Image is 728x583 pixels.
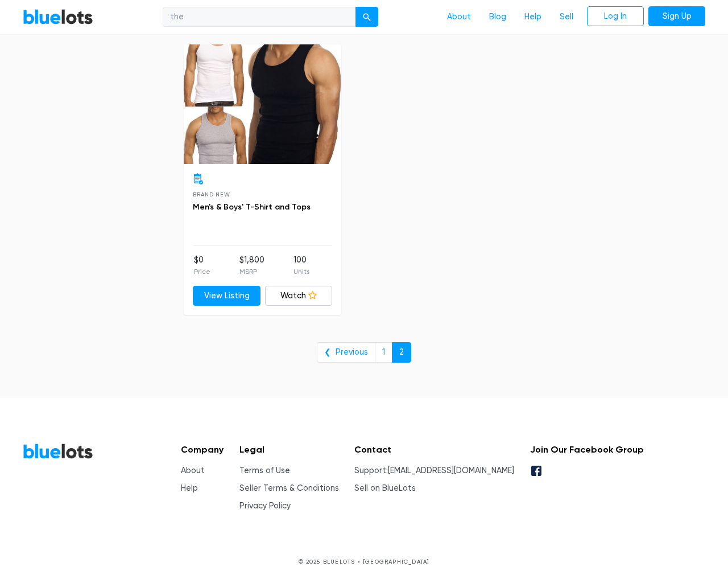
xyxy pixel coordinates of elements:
li: Support: [354,465,514,477]
p: MSRP [239,266,264,277]
h5: Join Our Facebook Group [530,444,644,455]
p: Price [194,266,210,277]
a: BlueLots [23,443,93,459]
a: Blog [480,6,515,28]
h5: Legal [239,444,339,455]
span: Brand New [193,191,230,198]
a: View Listing [193,286,260,306]
p: Units [293,266,309,277]
h5: Contact [354,444,514,455]
a: Men's & Boys' T-Shirt and Tops [193,202,311,212]
a: [EMAIL_ADDRESS][DOMAIN_NAME] [388,466,514,475]
a: About [181,466,205,475]
a: Sign Up [648,6,705,27]
a: About [438,6,480,28]
li: $0 [194,254,210,277]
a: Sell [551,6,582,28]
a: Terms of Use [239,466,290,475]
a: Log In [587,6,644,27]
a: Privacy Policy [239,501,291,511]
a: Watch [265,286,333,306]
a: 1 [375,342,392,363]
a: Seller Terms & Conditions [239,483,339,493]
p: © 2025 BLUELOTS • [GEOGRAPHIC_DATA] [23,557,705,566]
input: Search for inventory [163,7,356,27]
a: ❮ Previous [317,342,375,363]
a: 2 [392,342,411,363]
a: Sell on BlueLots [354,483,416,493]
li: 100 [293,254,309,277]
a: Help [515,6,551,28]
a: BlueLots [23,9,93,25]
li: $1,800 [239,254,264,277]
a: Help [181,483,198,493]
h5: Company [181,444,224,455]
